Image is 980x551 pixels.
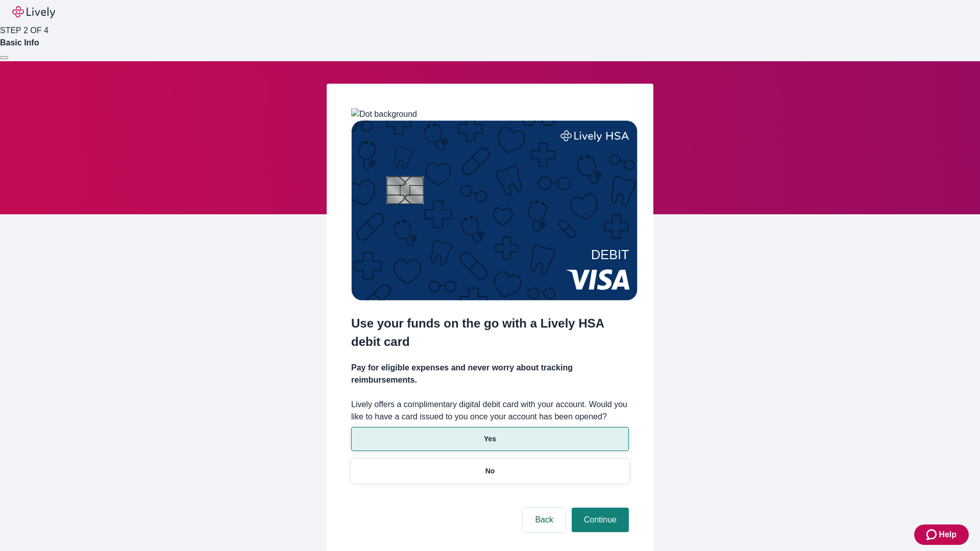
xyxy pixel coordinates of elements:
[351,398,629,423] label: Lively offers a complimentary digital debit card with your account. Would you like to have a card...
[914,524,969,545] button: Zendesk support iconHelp
[484,434,496,444] p: Yes
[351,362,629,386] h4: Pay for eligible expenses and never worry about tracking reimbursements.
[351,120,638,300] img: Debit card
[351,314,629,351] h2: Use your funds on the go with a Lively HSA debit card
[351,427,629,451] button: Yes
[485,466,495,477] p: No
[926,529,939,541] svg: Zendesk support icon
[351,108,417,120] img: Dot background
[12,6,55,18] img: Lively
[523,508,566,532] button: Back
[939,529,957,541] span: Help
[572,508,629,532] button: Continue
[351,459,629,483] button: No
